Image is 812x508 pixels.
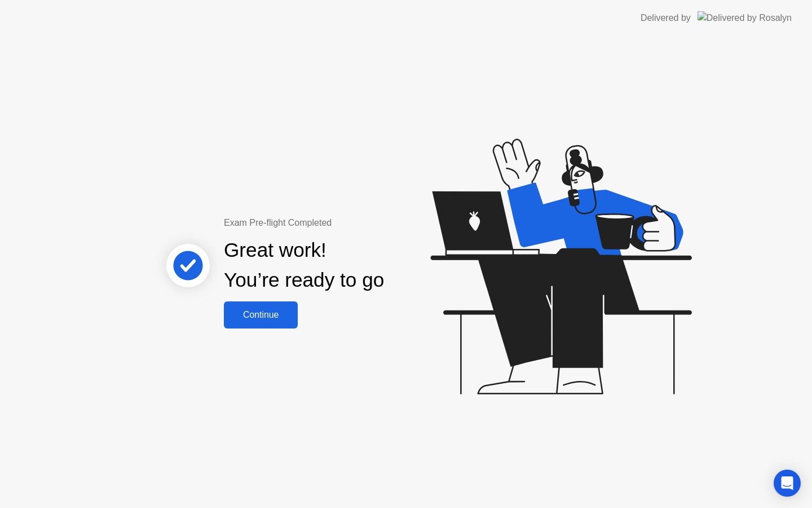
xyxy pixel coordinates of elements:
img: Delivered by Rosalyn [698,11,792,24]
div: Open Intercom Messenger [774,470,801,497]
div: Delivered by [641,11,691,25]
div: Exam Pre-flight Completed [224,216,457,230]
div: Great work! You’re ready to go [224,235,384,295]
div: Continue [227,310,294,320]
button: Continue [224,301,298,329]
